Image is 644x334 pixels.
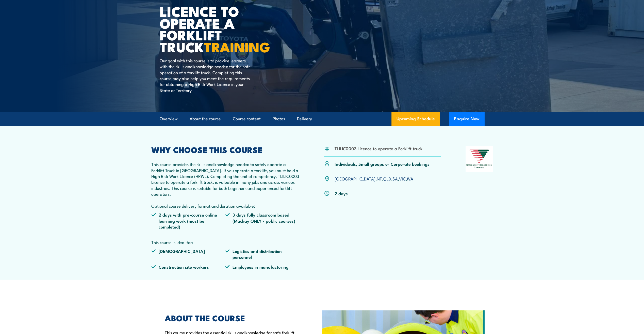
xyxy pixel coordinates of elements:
li: [DEMOGRAPHIC_DATA] [151,248,225,260]
a: Delivery [297,112,312,126]
p: , , , , , [335,176,413,181]
a: SA [392,175,398,181]
p: This course is ideal for: [151,239,300,245]
a: About the course [190,112,221,126]
p: Our goal with this course is to provide learners with the skills and knowledge needed for the saf... [160,57,252,93]
h2: WHY CHOOSE THIS COURSE [151,146,300,153]
p: 2 days [335,190,348,196]
a: VIC [399,175,406,181]
li: TLILIC0003 Licence to operate a Forklift truck [335,145,422,151]
li: Logistics and distribution personnel [225,248,299,260]
li: 2 days with pre-course online learning work (must be completed) [151,212,225,230]
a: Overview [160,112,178,126]
a: WA [407,175,413,181]
a: Photos [273,112,285,126]
img: Nationally Recognised Training logo. [466,146,493,172]
p: Individuals, Small groups or Corporate bookings [335,161,430,167]
a: QLD [383,175,391,181]
h2: ABOUT THE COURSE [165,314,299,321]
a: Course content [233,112,261,126]
a: Upcoming Schedule [391,112,440,126]
strong: TRAINING [204,36,270,57]
h1: Licence to operate a forklift truck [160,5,285,53]
button: Enquire Now [449,112,485,126]
a: [GEOGRAPHIC_DATA] [335,175,375,181]
a: NT [377,175,382,181]
p: This course provides the skills and knowledge needed to safely operate a Forklift Truck in [GEOGR... [151,161,300,209]
li: Employees in manufacturing [225,264,299,270]
li: 3 days fully classroom based (Mackay ONLY - public courses) [225,212,299,230]
li: Construction site workers [151,264,225,270]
